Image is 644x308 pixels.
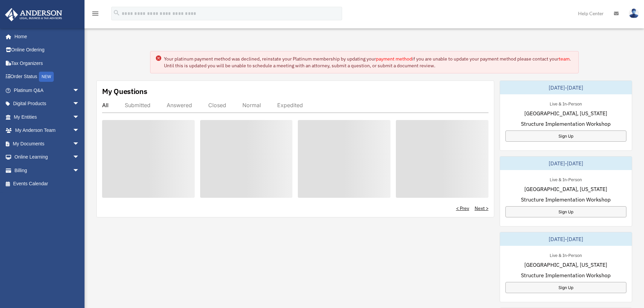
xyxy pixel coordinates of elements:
i: search [113,9,120,17]
a: Digital Productsarrow_drop_down [5,97,90,111]
a: Events Calendar [5,177,90,191]
i: menu [91,9,99,18]
div: [DATE]-[DATE] [500,81,632,94]
a: Sign Up [505,206,626,217]
span: Structure Implementation Workshop [521,195,611,204]
a: Online Ordering [5,43,90,57]
div: [DATE]-[DATE] [500,157,632,170]
div: My Questions [102,86,147,96]
span: [GEOGRAPHIC_DATA], [US_STATE] [524,261,607,269]
div: Expedited [277,102,303,109]
a: menu [91,12,99,18]
div: Closed [208,102,226,109]
a: My Entitiesarrow_drop_down [5,110,90,124]
div: Normal [242,102,261,109]
span: arrow_drop_down [73,137,86,151]
div: Live & In-Person [544,251,587,258]
img: User Pic [629,8,639,18]
div: NEW [39,72,54,82]
span: [GEOGRAPHIC_DATA], [US_STATE] [524,185,607,193]
a: My Anderson Teamarrow_drop_down [5,124,90,137]
span: arrow_drop_down [73,164,86,177]
a: Billingarrow_drop_down [5,164,90,177]
span: arrow_drop_down [73,150,86,164]
a: team [559,56,570,62]
a: Tax Organizers [5,56,90,70]
a: Online Learningarrow_drop_down [5,150,90,164]
div: Submitted [125,102,150,109]
a: Sign Up [505,282,626,293]
div: All [102,102,109,109]
img: Anderson Advisors Platinum Portal [3,8,64,21]
a: Home [5,30,86,43]
div: Live & In-Person [544,175,587,183]
a: Platinum Q&Aarrow_drop_down [5,84,90,97]
span: Structure Implementation Workshop [521,271,611,279]
a: < Prev [456,205,469,212]
span: arrow_drop_down [73,110,86,124]
div: Answered [167,102,192,109]
span: Structure Implementation Workshop [521,120,611,128]
div: [DATE]-[DATE] [500,232,632,246]
a: payment method [376,56,412,62]
span: arrow_drop_down [73,84,86,97]
span: arrow_drop_down [73,97,86,111]
a: Sign Up [505,131,626,142]
span: arrow_drop_down [73,124,86,138]
a: My Documentsarrow_drop_down [5,137,90,150]
a: Next > [475,205,488,212]
div: Live & In-Person [544,100,587,107]
span: [GEOGRAPHIC_DATA], [US_STATE] [524,109,607,117]
div: Your platinum payment method was declined, reinstate your Platinum membership by updating your if... [164,55,573,69]
a: Order StatusNEW [5,70,90,84]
